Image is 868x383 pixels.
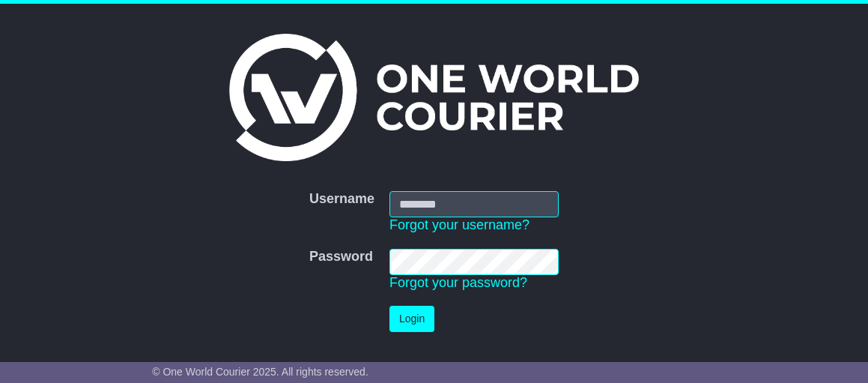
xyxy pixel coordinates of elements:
button: Login [389,306,434,332]
label: Password [309,249,373,265]
label: Username [309,191,374,208]
img: One World [229,34,638,161]
span: © One World Courier 2025. All rights reserved. [152,366,368,378]
a: Forgot your password? [389,275,527,290]
a: Forgot your username? [389,217,529,232]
